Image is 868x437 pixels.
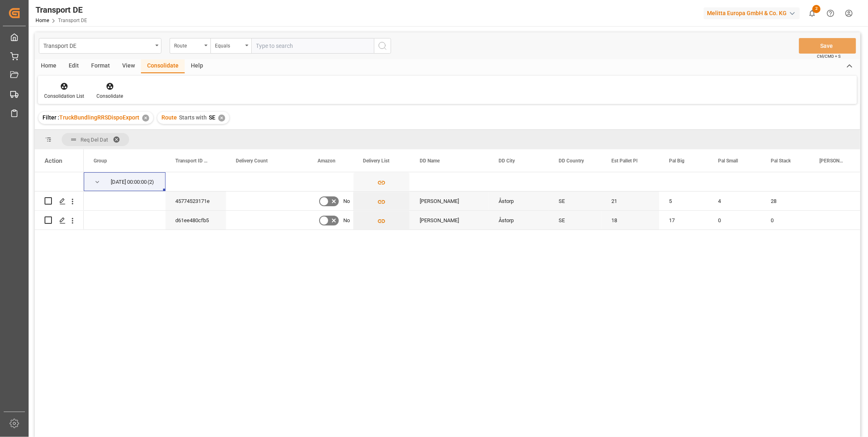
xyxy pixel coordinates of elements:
[343,192,350,211] span: No
[210,38,251,54] button: open menu
[166,211,226,230] div: d61ee480cfb5
[161,114,177,121] span: Route
[799,38,856,54] button: Save
[410,191,489,210] div: [PERSON_NAME]
[704,5,803,21] button: Melitta Europa GmbH & Co. KG
[410,211,489,230] div: [PERSON_NAME]
[549,191,602,210] div: SE
[708,211,761,230] div: 0
[374,38,391,54] button: search button
[35,191,84,211] div: Press SPACE to select this row.
[142,115,149,122] div: ✕
[45,157,62,164] div: Action
[175,158,209,164] span: Transport ID Logward
[166,191,226,210] div: 45774523171e
[602,211,659,230] div: 18
[761,211,810,230] div: 0
[669,158,685,164] span: Pal Big
[489,211,549,230] div: Åstorp
[718,158,738,164] span: Pal Small
[761,191,810,210] div: 28
[148,173,154,191] span: (2)
[43,40,152,50] div: Transport DE
[218,115,225,122] div: ✕
[170,38,210,54] button: open menu
[44,92,84,100] div: Consolidation List
[659,211,708,230] div: 17
[489,191,549,210] div: Åstorp
[251,38,374,54] input: Type to search
[363,158,389,164] span: Delivery List
[36,4,87,16] div: Transport DE
[771,158,791,164] span: Pal Stack
[179,114,207,121] span: Starts with
[35,172,84,191] div: Press SPACE to select this row.
[602,191,659,210] div: 21
[420,158,440,164] span: DD Name
[36,18,49,23] a: Home
[236,158,268,164] span: Delivery Count
[35,211,84,230] div: Press SPACE to select this row.
[499,158,515,164] span: DD City
[803,4,821,23] button: show 2 new notifications
[812,5,821,13] span: 2
[821,4,840,23] button: Help Center
[35,59,63,73] div: Home
[708,191,761,210] div: 4
[185,59,209,73] div: Help
[659,191,708,210] div: 5
[819,158,845,164] span: [PERSON_NAME]
[39,38,161,54] button: open menu
[43,114,59,121] span: Filter :
[704,7,800,19] div: Melitta Europa GmbH & Co. KG
[111,173,147,191] div: [DATE] 00:00:00
[215,40,243,50] div: Equals
[116,59,141,73] div: View
[59,114,139,121] span: TruckBundlingRRSDispoExport
[209,114,215,121] span: SE
[81,137,108,143] span: Req Del Dat
[85,59,116,73] div: Format
[343,211,350,230] span: No
[174,40,202,50] div: Route
[611,158,638,164] span: Est Pallet Pl
[63,59,85,73] div: Edit
[96,92,123,100] div: Consolidate
[549,211,602,230] div: SE
[94,158,107,164] span: Group
[141,59,185,73] div: Consolidate
[318,158,336,164] span: Amazon
[817,53,841,59] span: Ctrl/CMD + S
[559,158,584,164] span: DD Country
